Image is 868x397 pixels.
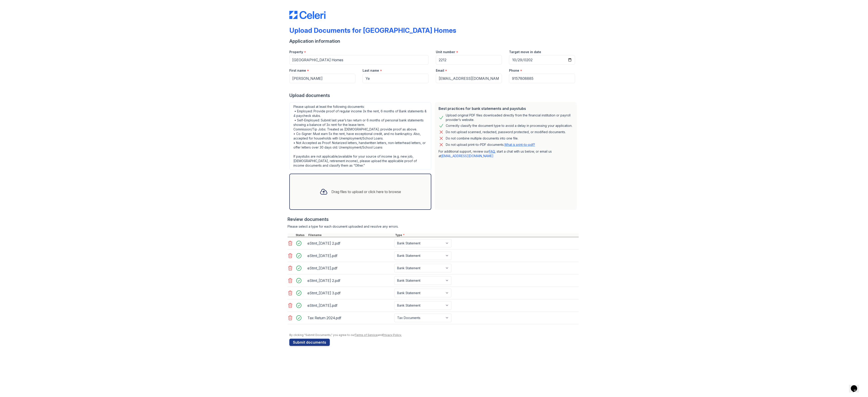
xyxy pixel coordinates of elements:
[307,314,392,321] div: Tax Return 2024.pdf
[307,265,392,272] div: eStmt_[DATE].pdf
[355,333,378,337] a: Terms of Service
[331,189,401,194] div: Drag files to upload or click here to browse
[446,129,566,135] div: Do not upload scanned, redacted, password protected, or modified documents.
[295,233,307,237] div: Status
[439,106,573,111] div: Best practices for bank statements and paystubs
[504,143,535,147] a: What is print-to-pdf?
[509,50,541,54] label: Target move in date
[307,240,392,247] div: eStmt_[DATE] 2.pdf
[289,68,306,73] label: First name
[307,233,394,237] div: Filename
[383,333,402,337] a: Privacy Policy.
[289,339,330,346] button: Submit documents
[446,113,573,122] div: Upload original PDF files downloaded directly from the financial institution or payroll provider’...
[289,26,456,34] div: Upload Documents for [GEOGRAPHIC_DATA] Homes
[439,149,573,158] p: For additional support, review our , start a chat with us below, or email us at
[289,333,579,337] div: By clicking "Submit Documents," you agree to our and
[446,142,535,147] p: Do not upload print-to-PDF documents.
[288,224,579,229] div: Please select a type for each document uploaded and resolve any errors.
[394,233,579,237] div: Type
[489,149,495,153] a: FAQ
[289,38,579,44] div: Application information
[289,50,303,54] label: Property
[509,68,519,73] label: Phone
[363,68,379,73] label: Last name
[446,123,572,128] div: Correctly classify the document type to avoid a delay in processing your application.
[436,68,444,73] label: Email
[307,252,392,259] div: eStmt_[DATE].pdf
[441,154,493,158] a: [EMAIL_ADDRESS][DOMAIN_NAME]
[307,302,392,309] div: eStmt_[DATE].pdf
[307,277,392,284] div: eStmt_[DATE] 2.pdf
[289,92,579,99] div: Upload documents
[436,50,455,54] label: Unit number
[288,216,579,222] div: Review documents
[289,102,431,170] div: Please upload at least the following documents: • Employed: Provide proof of regular income 3x th...
[289,11,325,19] img: CE_Logo_Blue-a8612792a0a2168367f1c8372b55b34899dd931a85d93a1a3d3e32e68fde9ad4.png
[446,136,518,141] div: Do not combine multiple documents into one file.
[307,289,392,297] div: eStmt_[DATE] 3.pdf
[849,379,863,392] iframe: chat widget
